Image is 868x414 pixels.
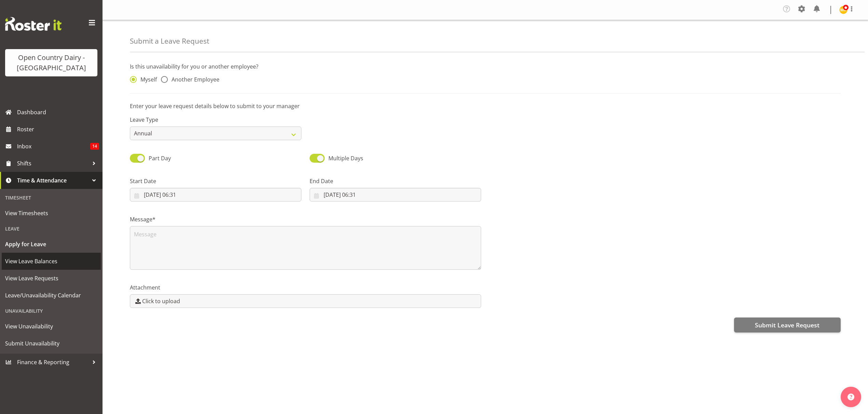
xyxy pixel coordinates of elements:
[2,287,101,304] a: Leave/Unavailability Calendar
[2,304,101,318] div: Unavailability
[130,116,301,124] label: Leave Type
[149,154,171,162] span: Part Day
[90,143,99,150] span: 14
[5,290,97,300] span: Leave/Unavailability Calendar
[142,297,180,305] span: Click to upload
[130,188,301,202] input: Click to select...
[2,318,101,335] a: View Unavailability
[310,177,481,185] label: End Date
[328,154,363,162] span: Multiple Days
[17,175,89,186] span: Time & Attendance
[5,239,97,249] span: Apply for Leave
[2,335,101,352] a: Submit Unavailability
[130,215,481,223] label: Message*
[12,53,91,73] div: Open Country Dairy - [GEOGRAPHIC_DATA]
[5,321,97,331] span: View Unavailability
[5,17,62,31] img: Rosterit website logo
[2,205,101,222] a: View Timesheets
[755,321,819,329] span: Submit Leave Request
[130,283,481,292] label: Attachment
[137,76,157,83] span: Myself
[17,158,89,168] span: Shifts
[17,141,90,151] span: Inbox
[2,236,101,253] a: Apply for Leave
[17,107,99,117] span: Dashboard
[2,191,101,205] div: Timesheet
[2,253,101,270] a: View Leave Balances
[5,208,97,218] span: View Timesheets
[2,270,101,287] a: View Leave Requests
[5,256,97,266] span: View Leave Balances
[5,338,97,349] span: Submit Unavailability
[734,317,841,332] button: Submit Leave Request
[839,6,847,14] img: milk-reception-awarua7542.jpg
[168,76,219,83] span: Another Employee
[17,357,89,367] span: Finance & Reporting
[130,62,841,71] p: Is this unavailability for you or another employee?
[130,37,209,45] h4: Submit a Leave Request
[847,394,854,400] img: help-xxl-2.png
[130,102,841,110] p: Enter your leave request details below to submit to your manager
[310,188,481,202] input: Click to select...
[17,124,99,134] span: Roster
[2,222,101,236] div: Leave
[130,177,301,185] label: Start Date
[5,273,97,283] span: View Leave Requests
